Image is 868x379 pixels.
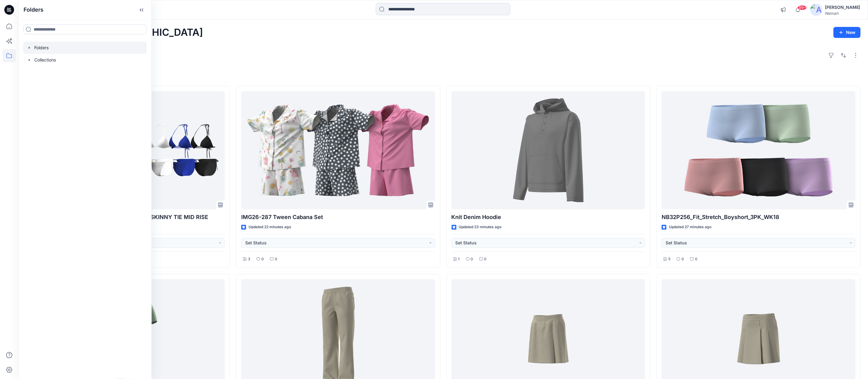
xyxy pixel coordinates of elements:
[695,256,697,262] p: 0
[833,27,861,38] button: New
[471,256,473,262] p: 0
[26,72,861,80] h4: Styles
[662,91,855,210] a: NB32P256_Fit_Stretch_Boyshort_3PK_WK18
[798,5,807,10] span: 99+
[452,91,645,210] a: Knit Denim Hoodie
[241,91,435,210] a: IMG26-287 Tween Cabana Set
[662,213,855,221] p: NB32P256_Fit_Stretch_Boyshort_3PK_WK18
[452,213,645,221] p: Knit Denim Hoodie
[248,256,250,262] p: 3
[459,224,502,230] p: Updated 23 minutes ago
[810,4,822,16] img: avatar
[241,213,435,221] p: IMG26-287 Tween Cabana Set
[669,224,711,230] p: Updated 27 minutes ago
[484,256,487,262] p: 0
[261,256,264,262] p: 0
[668,256,670,262] p: 5
[825,11,860,16] div: Walmart
[275,256,277,262] p: 0
[249,224,291,230] p: Updated 22 minutes ago
[458,256,460,262] p: 1
[825,4,860,11] div: [PERSON_NAME]
[681,256,684,262] p: 0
